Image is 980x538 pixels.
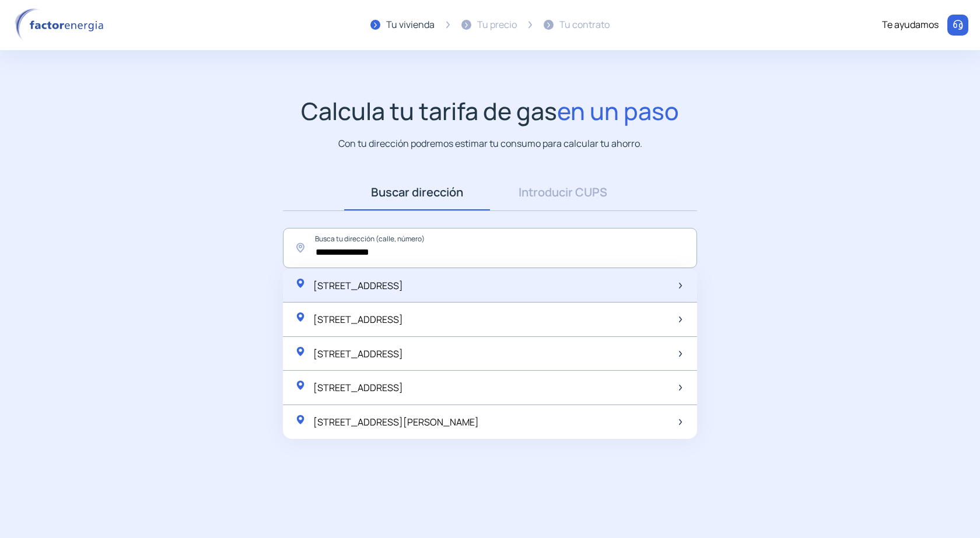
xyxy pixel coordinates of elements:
[295,414,306,426] img: location-pin-green.svg
[882,17,939,33] div: Te ayudamos
[313,313,403,326] span: [STREET_ADDRESS]
[557,94,679,127] span: en un paso
[679,317,682,322] img: arrow-next-item.svg
[477,17,517,33] div: Tu precio
[559,17,610,33] div: Tu contrato
[295,346,306,357] img: location-pin-green.svg
[679,385,682,391] img: arrow-next-item.svg
[338,136,642,151] p: Con tu dirección podremos estimar tu consumo para calcular tu ahorro.
[679,351,682,357] img: arrow-next-item.svg
[679,283,682,289] img: arrow-next-item.svg
[386,17,435,33] div: Tu vivienda
[952,19,964,31] img: llamar
[12,8,111,42] img: logo factor
[313,416,479,428] span: [STREET_ADDRESS][PERSON_NAME]
[295,379,306,391] img: location-pin-green.svg
[313,279,403,292] span: [STREET_ADDRESS]
[313,381,403,394] span: [STREET_ADDRESS]
[313,347,403,360] span: [STREET_ADDRESS]
[301,97,679,125] h1: Calcula tu tarifa de gas
[490,174,636,210] a: Introducir CUPS
[295,277,306,289] img: location-pin-green.svg
[295,311,306,323] img: location-pin-green.svg
[344,174,490,210] a: Buscar dirección
[679,419,682,425] img: arrow-next-item.svg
